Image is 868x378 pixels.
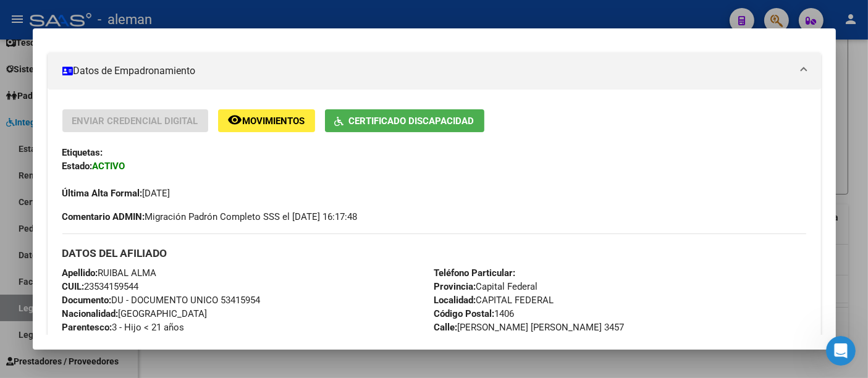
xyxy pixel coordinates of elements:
[218,109,315,132] button: Movimientos
[62,322,112,333] strong: Parentesco:
[434,281,476,292] strong: Provincia:
[434,322,625,333] span: [PERSON_NAME] [PERSON_NAME] 3457
[62,295,112,306] strong: Documento:
[62,308,208,319] span: [GEOGRAPHIC_DATA]
[434,322,458,333] strong: Calle:
[826,336,856,366] iframe: Intercom live chat
[62,246,806,260] h3: DATOS DEL AFILIADO
[48,52,821,90] mat-expansion-panel-header: Datos de Empadronamiento
[62,281,139,292] span: 23534159544
[434,295,476,306] strong: Localidad:
[62,295,261,306] span: DU - DOCUMENTO UNICO 53415954
[62,267,157,279] span: RUIBAL ALMA
[243,115,305,127] span: Movimientos
[434,295,554,306] span: CAPITAL FEDERAL
[434,267,516,279] strong: Teléfono Particular:
[62,322,185,333] span: 3 - Hijo < 21 años
[62,210,358,224] span: Migración Padrón Completo SSS el [DATE] 16:17:48
[325,109,484,132] button: Certificado Discapacidad
[62,109,208,132] button: Enviar Credencial Digital
[434,281,538,292] span: Capital Federal
[349,115,474,127] span: Certificado Discapacidad
[62,147,103,158] strong: Etiquetas:
[434,308,495,319] strong: Código Postal:
[72,115,198,127] span: Enviar Credencial Digital
[62,64,791,78] mat-panel-title: Datos de Empadronamiento
[62,188,143,199] strong: Última Alta Formal:
[62,267,98,279] strong: Apellido:
[62,308,119,319] strong: Nacionalidad:
[62,281,85,292] strong: CUIL:
[62,211,145,222] strong: Comentario ADMIN:
[93,161,125,172] strong: ACTIVO
[62,161,93,172] strong: Estado:
[228,112,243,127] mat-icon: remove_red_eye
[62,188,171,199] span: [DATE]
[434,308,515,319] span: 1406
